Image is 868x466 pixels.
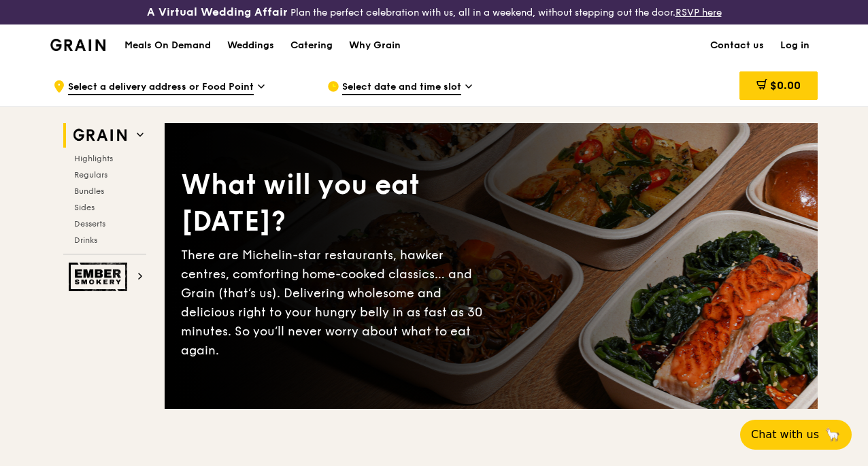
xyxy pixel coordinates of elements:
div: Catering [290,25,333,66]
a: GrainGrain [50,24,105,65]
a: Weddings [219,25,282,66]
a: Contact us [702,25,772,66]
span: Regulars [74,170,107,180]
div: There are Michelin-star restaurants, hawker centres, comforting home-cooked classics… and Grain (... [181,246,491,360]
div: Plan the perfect celebration with us, all in a weekend, without stepping out the door. [145,5,724,19]
span: Select a delivery address or Food Point [68,80,254,95]
a: RSVP here [675,7,722,18]
a: Why Grain [341,25,409,66]
span: Drinks [74,235,97,245]
div: Why Grain [349,25,401,66]
span: Chat with us [751,427,819,443]
div: Weddings [227,25,274,66]
button: Chat with us🦙 [740,420,852,450]
img: Grain web logo [69,123,131,148]
a: Catering [282,25,341,66]
h1: Meals On Demand [124,39,211,52]
span: 🦙 [824,427,841,443]
div: What will you eat [DATE]? [181,167,491,240]
img: Grain [50,39,105,51]
span: $0.00 [770,79,801,92]
h3: A Virtual Wedding Affair [147,5,288,19]
span: Bundles [74,186,104,196]
span: Highlights [74,154,113,163]
span: Sides [74,203,95,212]
span: Select date and time slot [342,80,461,95]
a: Log in [772,25,818,66]
span: Desserts [74,219,105,229]
img: Ember Smokery web logo [69,263,131,291]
